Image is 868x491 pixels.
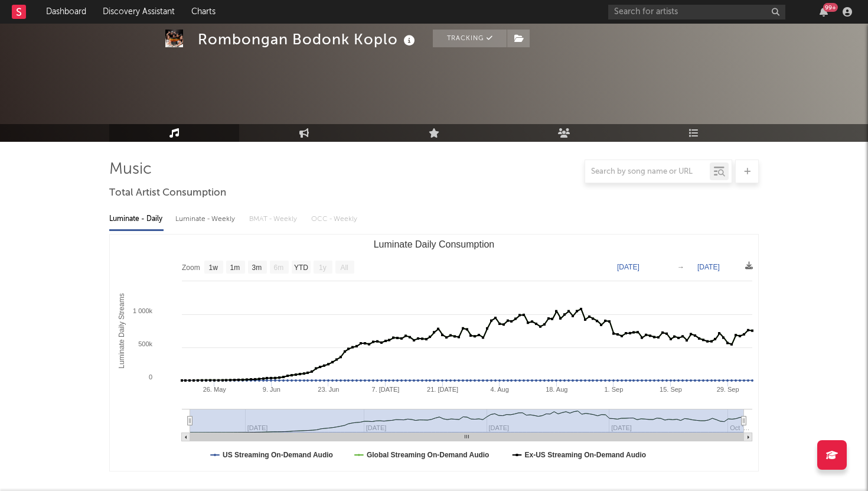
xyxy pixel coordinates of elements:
text: 4. Aug [491,386,509,393]
text: Luminate Daily Consumption [374,239,495,249]
text: → [677,263,684,271]
text: 1. Sep [604,386,623,393]
text: All [340,264,348,272]
text: Luminate Daily Streams [118,293,126,368]
text: 15. Sep [660,386,682,393]
button: 99+ [820,7,828,17]
div: Rombongan Bodonk Koplo [198,30,418,49]
text: 1 000k [133,307,153,314]
span: Total Artist Consumption [109,186,226,200]
input: Search by song name or URL [585,167,710,177]
text: 1y [319,264,327,272]
text: [DATE] [697,263,720,271]
text: 1m [230,264,240,272]
text: 29. Sep [717,386,739,393]
text: [DATE] [617,263,639,271]
text: 9. Jun [263,386,280,393]
input: Search for artists [608,5,785,19]
div: Luminate - Daily [109,209,164,229]
div: Luminate - Weekly [175,209,237,229]
text: 6m [274,264,284,272]
svg: Luminate Daily Consumption [110,235,758,471]
text: 18. Aug [546,386,567,393]
text: 3m [252,264,262,272]
text: US Streaming On-Demand Audio [223,451,333,459]
text: Global Streaming On-Demand Audio [367,451,490,459]
text: 23. Jun [318,386,339,393]
text: 21. [DATE] [427,386,458,393]
text: 0 [149,373,152,381]
text: Zoom [182,264,200,272]
text: 26. May [203,386,227,393]
text: 1w [209,264,218,272]
text: Ex-US Streaming On-Demand Audio [525,451,647,459]
text: 7. [DATE] [372,386,400,393]
button: Tracking [433,30,507,47]
text: YTD [294,264,308,272]
div: 99 + [823,3,838,12]
text: 500k [138,340,152,347]
text: Oct '… [730,424,749,431]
